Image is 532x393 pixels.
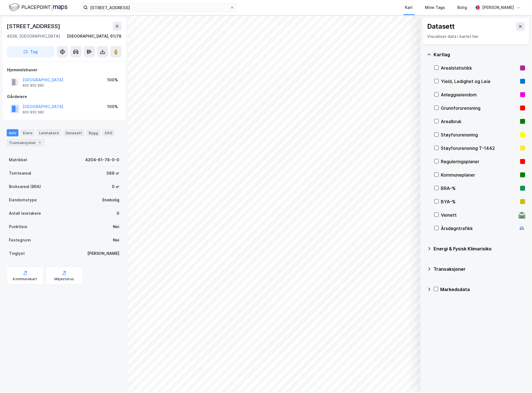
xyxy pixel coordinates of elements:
div: Eiere [21,129,35,136]
div: Info [7,129,18,136]
div: Støyforurensning [441,131,518,138]
div: Datasett [427,22,455,31]
div: 4204-61-78-0-0 [85,157,119,163]
div: 1 [37,140,43,145]
div: Tinglyst [9,250,25,257]
div: Bruksareal (BRA) [9,183,41,190]
div: Hjemmelshaver [7,67,121,73]
div: BRA–% [441,185,518,192]
div: Transaksjoner [434,266,525,272]
div: Tomteareal [9,170,31,177]
img: logo.f888ab2527a4732fd821a326f86c7f29.svg [9,3,67,12]
div: Gårdeiere [7,93,121,100]
div: Bolig [458,4,467,11]
div: 🛣️ [518,211,526,219]
iframe: Chat Widget [504,366,532,393]
div: 100% [107,103,118,110]
div: 4638, [GEOGRAPHIC_DATA] [7,33,60,40]
div: BYA–% [441,198,518,205]
input: Søk på adresse, matrikkel, gårdeiere, leietakere eller personer [88,3,230,12]
div: [PERSON_NAME] [87,250,119,257]
div: [GEOGRAPHIC_DATA], 61/78 [67,33,122,40]
div: 0 ㎡ [112,183,119,190]
div: Nei [113,237,119,243]
div: Bygg [86,129,100,136]
div: Kommunekart [13,277,37,281]
div: Arealstatistikk [441,65,518,71]
div: Kart [405,4,413,11]
div: Yield, Ledighet og Leie [441,78,518,85]
div: [PERSON_NAME] [482,4,514,11]
div: 820 852 982 [23,110,44,114]
div: Kommuneplaner [441,172,518,178]
div: Energi & Fysisk Klimarisiko [434,245,525,252]
div: Arealbruk [441,118,518,125]
div: Nei [113,223,119,230]
div: Leietakere [37,129,61,136]
div: 100% [107,77,118,83]
div: Kontrollprogram for chat [504,366,532,393]
div: 0 [117,210,119,217]
div: Matrikkel [9,157,27,163]
div: Kartlag [434,51,525,58]
div: Grunnforurensning [441,105,518,111]
div: Mine Tags [425,4,445,11]
div: Miljøstatus [54,277,74,281]
div: Festegrunn [9,237,31,243]
div: Transaksjoner [7,139,45,147]
div: [STREET_ADDRESS] [7,22,61,31]
button: Tag [7,46,55,57]
div: Antall leietakere [9,210,41,217]
div: 369 ㎡ [106,170,119,177]
div: Reguleringsplaner [441,158,518,165]
div: ESG [103,129,115,136]
div: 820 852 982 [23,83,44,88]
div: Årsdøgntrafikk [441,225,516,232]
div: Enebolig [102,197,119,203]
div: Støyforurensning T-1442 [441,145,518,152]
div: Visualiser data i kartet her. [427,33,525,40]
div: Markedsdata [441,286,525,293]
div: Punktleie [9,223,27,230]
div: Veinett [441,212,516,218]
div: Anleggseiendom [441,91,518,98]
div: Eiendomstype [9,197,37,203]
div: Datasett [63,129,84,136]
